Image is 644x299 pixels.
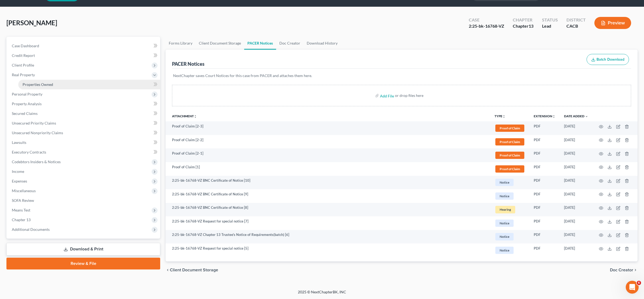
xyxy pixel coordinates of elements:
[610,268,638,272] button: Doc Creator chevron_right
[12,130,63,135] span: Unsecured Nonpriority Claims
[495,152,524,159] span: Proof of Claim
[495,233,514,240] span: Notice
[12,169,24,174] span: Income
[495,137,525,146] a: Proof of Claim
[6,258,160,269] a: Review & File
[594,17,631,29] button: Preview
[166,243,490,257] td: 2:25-bk-16768-VZ Request for special notice [5]
[166,121,490,135] td: Proof of Claim [2-3]
[12,188,36,193] span: Miscellaneous
[12,217,31,222] span: Chapter 13
[495,205,525,214] a: Hearing
[173,73,630,78] p: NextChapter saves Court Notices for this case from PACER and attaches them here.
[529,230,560,244] td: PDF
[534,114,555,118] a: Extensionunfold_more
[8,51,160,60] a: Credit Report
[529,135,560,149] td: PDF
[495,115,506,118] button: TYPEunfold_more
[529,148,560,162] td: PDF
[12,53,35,58] span: Credit Report
[529,121,560,135] td: PDF
[495,219,525,228] a: Notice
[542,17,558,23] div: Status
[166,148,490,162] td: Proof of Claim [2-1]
[633,268,638,272] i: chevron_right
[529,216,560,230] td: PDF
[502,115,506,118] i: unfold_more
[610,268,633,272] span: Doc Creator
[12,159,61,164] span: Codebtors Insiders & Notices
[529,23,533,28] span: 13
[244,37,276,50] a: PACER Notices
[495,246,525,255] a: Notice
[6,243,160,256] a: Download & Print
[12,121,56,125] span: Unsecured Priority Claims
[8,138,160,147] a: Lawsuits
[469,23,504,29] div: 2:25-bk-16768-VZ
[529,162,560,176] td: PDF
[166,216,490,230] td: 2:25-bk-16768-VZ Request for special notice [7]
[194,115,197,118] i: unfold_more
[18,80,160,89] a: Properties Owned
[529,176,560,189] td: PDF
[172,114,197,118] a: Attachmentunfold_more
[495,138,524,145] span: Proof of Claim
[166,268,170,272] i: chevron_left
[8,109,160,118] a: Secured Claims
[495,165,524,173] span: Proof of Claim
[566,17,586,23] div: District
[276,37,303,50] a: Doc Creator
[12,101,42,106] span: Property Analysis
[495,179,514,186] span: Notice
[8,99,160,109] a: Property Analysis
[12,208,30,212] span: Means Test
[12,227,50,232] span: Additional Documents
[469,17,504,23] div: Case
[6,19,57,27] span: [PERSON_NAME]
[166,268,218,272] button: chevron_left Client Document Storage
[587,54,629,65] button: Batch Download
[560,162,592,176] td: [DATE]
[8,147,160,157] a: Executory Contracts
[513,23,533,29] div: Chapter
[560,230,592,244] td: [DATE]
[529,243,560,257] td: PDF
[564,114,588,118] a: Date Added expand_more
[8,118,160,128] a: Unsecured Priority Claims
[585,115,588,118] i: expand_more
[8,41,160,51] a: Case Dashboard
[172,61,204,67] div: PACER Notices
[529,189,560,203] td: PDF
[166,176,490,189] td: 2:25-bk-16768-VZ BNC Certificate of Notice [10]
[542,23,558,29] div: Lead
[495,125,524,132] span: Proof of Claim
[12,72,35,77] span: Real Property
[560,243,592,257] td: [DATE]
[8,196,160,205] a: SOFA Review
[626,281,639,294] iframe: Intercom live chat
[529,203,560,217] td: PDF
[12,198,34,203] span: SOFA Review
[495,206,515,213] span: Hearing
[12,92,42,96] span: Personal Property
[566,23,586,29] div: CACB
[166,162,490,176] td: Proof of Claim [1]
[560,189,592,203] td: [DATE]
[395,93,423,98] div: or drop files here
[169,289,475,299] div: 2025 © NextChapterBK, INC
[560,216,592,230] td: [DATE]
[166,203,490,217] td: 2:25-bk-16768-VZ BNC Certificate of Notice [8]
[8,128,160,138] a: Unsecured Nonpriority Claims
[513,17,533,23] div: Chapter
[560,148,592,162] td: [DATE]
[12,150,46,154] span: Executory Contracts
[170,268,218,272] span: Client Document Storage
[495,192,525,200] a: Notice
[12,179,27,183] span: Expenses
[12,140,26,145] span: Lawsuits
[23,82,53,87] span: Properties Owned
[166,230,490,244] td: 2:25-bk-16768-VZ Chapter 13 Trustee's Notice of Requirements(batch) [6]
[12,111,38,116] span: Secured Claims
[166,135,490,149] td: Proof of Claim [2-2]
[560,203,592,217] td: [DATE]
